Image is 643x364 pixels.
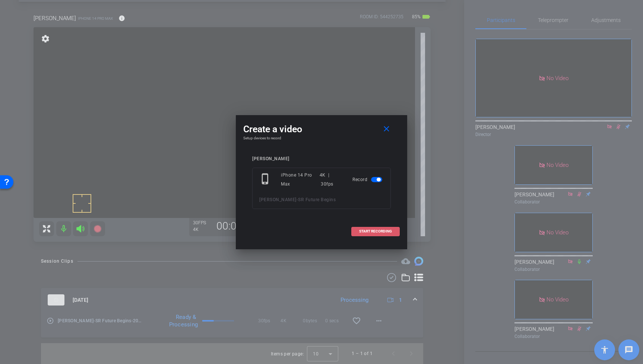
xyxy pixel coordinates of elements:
span: [PERSON_NAME] [259,197,297,202]
span: SR Future Begins [298,197,336,202]
div: 4K | 30fps [320,171,342,189]
div: Create a video [243,123,400,136]
div: Record [352,171,384,189]
h4: Setup devices to record [243,136,400,140]
mat-icon: close [382,124,391,134]
span: - [297,197,298,202]
div: [PERSON_NAME] [252,156,391,162]
mat-icon: phone_iphone [259,173,273,186]
button: START RECORDING [351,227,400,236]
span: START RECORDING [359,230,392,233]
div: iPhone 14 Pro Max [281,171,320,189]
